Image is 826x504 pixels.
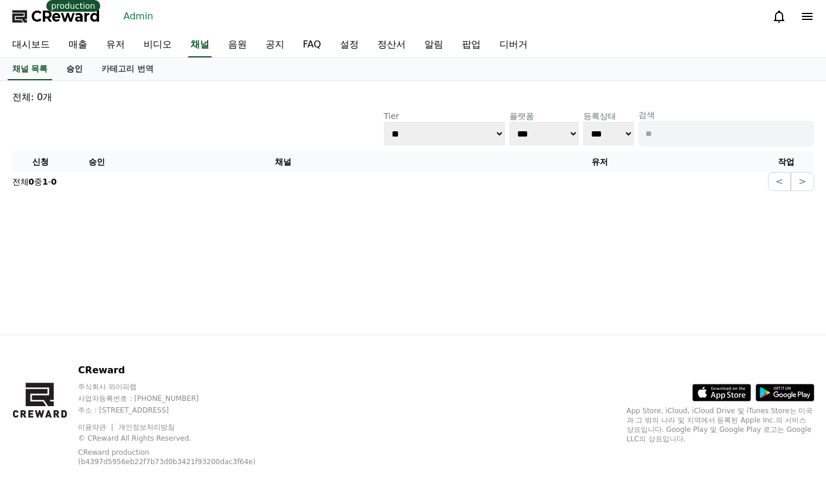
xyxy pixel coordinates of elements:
button: > [791,172,814,191]
a: 음원 [219,33,256,57]
a: 대시보드 [3,33,59,57]
p: 사업자등록번호 : [PHONE_NUMBER] [78,394,284,403]
button: < [768,172,791,191]
th: 작업 [758,151,814,172]
a: 알림 [415,33,453,57]
a: FAQ [294,33,331,57]
a: CReward [12,7,100,26]
a: 공지 [256,33,294,57]
span: Settings [174,389,202,399]
span: Messages [97,390,132,399]
strong: 0 [29,177,35,186]
p: 검색 [638,109,814,121]
p: 등록상태 [583,110,634,122]
a: 개인정보처리방침 [118,423,175,431]
a: 승인 [57,58,92,80]
strong: 0 [51,177,57,186]
a: 비디오 [134,33,181,57]
p: Tier [384,110,505,122]
p: CReward [78,363,284,377]
a: Home [4,372,77,401]
a: 채널 [188,33,212,57]
a: 채널 목록 [8,58,53,80]
a: 디버거 [490,33,537,57]
p: 주소 : [STREET_ADDRESS] [78,406,284,415]
p: App Store, iCloud, iCloud Drive 및 iTunes Store는 미국과 그 밖의 나라 및 지역에서 등록된 Apple Inc.의 서비스 상표입니다. Goo... [627,406,814,444]
th: 승인 [69,151,125,172]
a: Admin [119,7,158,26]
p: © CReward All Rights Reserved. [78,434,284,443]
a: 이용약관 [78,423,115,431]
a: Settings [151,372,225,401]
span: Home [30,389,50,399]
span: CReward [31,7,100,26]
a: Messages [77,372,151,401]
th: 신청 [12,151,69,172]
a: 유저 [97,33,134,57]
strong: 1 [42,177,48,186]
p: 플랫폼 [509,110,579,122]
a: 정산서 [368,33,415,57]
p: 전체 중 - [12,176,57,188]
a: 설정 [331,33,368,57]
th: 유저 [441,151,758,172]
th: 채널 [125,151,441,172]
p: CReward production (b4397d5956eb22f7b73d0b3421f93200dac3f64e) [78,448,266,466]
p: 주식회사 와이피랩 [78,382,284,391]
a: 매출 [59,33,97,57]
a: 팝업 [453,33,490,57]
p: 전체: 0개 [12,90,814,104]
a: 카테고리 번역 [92,58,163,80]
